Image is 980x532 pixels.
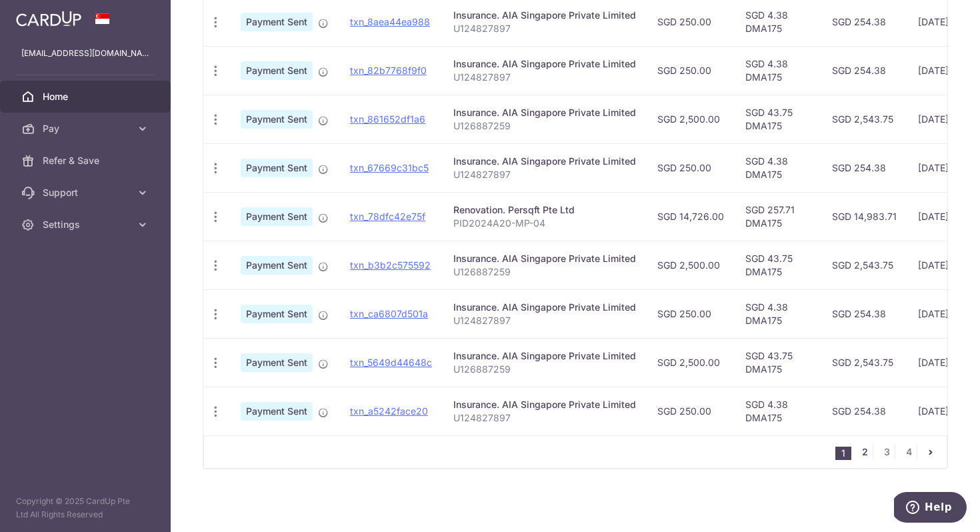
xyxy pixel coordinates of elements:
[647,387,735,435] td: SGD 250.00
[21,47,149,60] p: [EMAIL_ADDRESS][DOMAIN_NAME]
[241,61,313,80] span: Payment Sent
[453,71,636,84] p: U124827897
[735,338,821,387] td: SGD 43.75 DMA175
[453,22,636,35] p: U124827897
[647,289,735,338] td: SGD 250.00
[647,95,735,143] td: SGD 2,500.00
[735,289,821,338] td: SGD 4.38 DMA175
[16,11,81,27] img: CardUp
[821,143,907,192] td: SGD 254.38
[453,9,636,22] div: Insurance. AIA Singapore Private Limited
[453,217,636,230] p: PID2024A20-MP-04
[901,444,917,460] a: 4
[735,95,821,143] td: SGD 43.75 DMA175
[241,159,313,177] span: Payment Sent
[43,186,131,199] span: Support
[241,110,313,129] span: Payment Sent
[647,241,735,289] td: SGD 2,500.00
[821,192,907,241] td: SGD 14,983.71
[350,162,429,173] a: txn_67669c31bc5
[879,444,895,460] a: 3
[453,252,636,265] div: Insurance. AIA Singapore Private Limited
[453,57,636,71] div: Insurance. AIA Singapore Private Limited
[821,338,907,387] td: SGD 2,543.75
[241,256,313,275] span: Payment Sent
[43,122,131,135] span: Pay
[241,402,313,421] span: Payment Sent
[453,155,636,168] div: Insurance. AIA Singapore Private Limited
[835,436,947,468] nav: pager
[453,398,636,411] div: Insurance. AIA Singapore Private Limited
[241,353,313,372] span: Payment Sent
[350,113,425,125] a: txn_861652df1a6
[453,314,636,327] p: U124827897
[43,218,131,231] span: Settings
[453,203,636,217] div: Renovation. Persqft Pte Ltd
[735,387,821,435] td: SGD 4.38 DMA175
[241,13,313,31] span: Payment Sent
[350,357,432,368] a: txn_5649d44648c
[735,143,821,192] td: SGD 4.38 DMA175
[241,207,313,226] span: Payment Sent
[647,143,735,192] td: SGD 250.00
[43,154,131,167] span: Refer & Save
[453,168,636,181] p: U124827897
[43,90,131,103] span: Home
[350,259,431,271] a: txn_b3b2c575592
[821,387,907,435] td: SGD 254.38
[647,46,735,95] td: SGD 250.00
[735,192,821,241] td: SGD 257.71 DMA175
[241,305,313,323] span: Payment Sent
[350,308,428,319] a: txn_ca6807d501a
[894,492,967,525] iframe: Opens a widget where you can find more information
[350,211,425,222] a: txn_78dfc42e75f
[647,338,735,387] td: SGD 2,500.00
[350,405,428,417] a: txn_a5242face20
[735,241,821,289] td: SGD 43.75 DMA175
[453,349,636,363] div: Insurance. AIA Singapore Private Limited
[821,241,907,289] td: SGD 2,543.75
[735,46,821,95] td: SGD 4.38 DMA175
[647,192,735,241] td: SGD 14,726.00
[453,119,636,133] p: U126887259
[821,46,907,95] td: SGD 254.38
[453,265,636,279] p: U126887259
[835,447,851,460] li: 1
[453,301,636,314] div: Insurance. AIA Singapore Private Limited
[350,65,427,76] a: txn_82b7768f9f0
[453,411,636,425] p: U124827897
[453,106,636,119] div: Insurance. AIA Singapore Private Limited
[821,289,907,338] td: SGD 254.38
[453,363,636,376] p: U126887259
[350,16,430,27] a: txn_8aea44ea988
[857,444,873,460] a: 2
[821,95,907,143] td: SGD 2,543.75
